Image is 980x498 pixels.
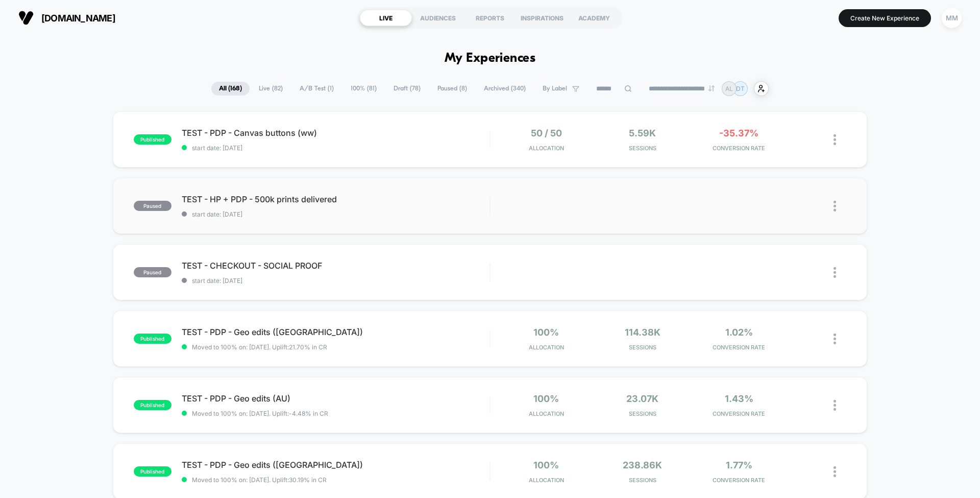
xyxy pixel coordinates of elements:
span: paused [134,267,171,277]
span: 114.38k [625,327,660,338]
span: TEST - HP + PDP - 500k prints delivered [182,194,489,204]
span: start date: [DATE] [182,277,489,284]
span: published [134,334,171,344]
span: -35.37% [719,128,758,138]
span: TEST - PDP - Canvas buttons (ww) [182,128,489,138]
span: start date: [DATE] [182,210,489,218]
span: By Label [543,85,567,92]
span: published [134,134,171,145]
span: CONVERSION RATE [693,477,785,484]
div: LIVE [360,10,412,26]
span: Draft ( 78 ) [386,82,428,96]
span: Paused ( 8 ) [430,82,475,96]
span: TEST - PDP - Geo edits ([GEOGRAPHIC_DATA]) [182,327,489,337]
span: Live ( 82 ) [251,82,290,96]
p: DT [736,85,745,92]
img: close [834,466,836,477]
span: Sessions [597,344,689,351]
img: close [834,201,836,211]
span: 100% [533,460,559,470]
span: Archived ( 340 ) [476,82,533,96]
span: published [134,400,171,410]
span: 1.43% [725,393,753,404]
span: 1.02% [725,327,753,338]
div: MM [942,8,962,28]
span: Allocation [529,410,564,417]
span: start date: [DATE] [182,144,489,152]
span: Sessions [597,477,689,484]
span: CONVERSION RATE [693,145,785,152]
span: Moved to 100% on: [DATE] . Uplift: -4.48% in CR [192,410,328,417]
span: A/B Test ( 1 ) [292,82,341,96]
img: Visually logo [18,10,34,26]
span: 5.59k [629,128,656,138]
span: CONVERSION RATE [693,344,785,351]
span: 50 / 50 [531,128,562,138]
div: AUDIENCES [412,10,464,26]
button: [DOMAIN_NAME] [15,10,118,26]
div: INSPIRATIONS [516,10,568,26]
img: end [708,85,715,91]
span: TEST - PDP - Geo edits (AU) [182,393,489,404]
span: All ( 168 ) [211,82,250,96]
p: AL [725,85,733,92]
img: close [834,134,836,145]
img: close [834,400,836,411]
span: Allocation [529,344,564,351]
span: 238.86k [623,460,662,470]
button: Create New Experience [839,9,931,27]
img: close [834,334,836,344]
span: 100% [533,327,559,338]
span: 100% ( 81 ) [343,82,384,96]
span: [DOMAIN_NAME] [41,13,115,23]
span: 1.77% [726,460,752,470]
span: Moved to 100% on: [DATE] . Uplift: 30.19% in CR [192,476,327,484]
button: MM [939,8,965,29]
div: ACADEMY [568,10,620,26]
span: Moved to 100% on: [DATE] . Uplift: 21.70% in CR [192,343,327,351]
span: 100% [533,393,559,404]
span: Sessions [597,410,689,417]
span: Allocation [529,477,564,484]
span: CONVERSION RATE [693,410,785,417]
span: 23.07k [626,393,658,404]
span: TEST - CHECKOUT - SOCIAL PROOF [182,260,489,271]
span: TEST - PDP - Geo edits ([GEOGRAPHIC_DATA]) [182,460,489,470]
span: published [134,466,171,477]
img: close [834,267,836,278]
span: Allocation [529,145,564,152]
span: Sessions [597,145,689,152]
span: paused [134,201,171,211]
div: REPORTS [464,10,516,26]
h1: My Experiences [445,51,536,66]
